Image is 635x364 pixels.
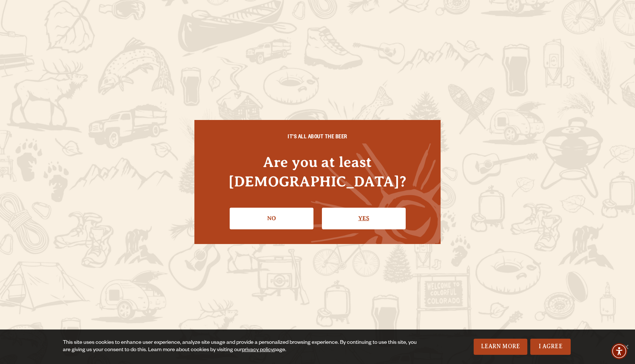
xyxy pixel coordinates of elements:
[611,343,627,359] div: Accessibility Menu
[209,152,426,191] h4: Are you at least [DEMOGRAPHIC_DATA]?
[322,208,406,229] a: Confirm I'm 21 or older
[63,339,422,354] div: This site uses cookies to enhance user experience, analyze site usage and provide a personalized ...
[209,135,426,141] h6: IT'S ALL ABOUT THE BEER
[230,208,313,229] a: No
[530,339,571,355] a: I Agree
[474,339,528,355] a: Learn More
[242,347,273,353] a: privacy policy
